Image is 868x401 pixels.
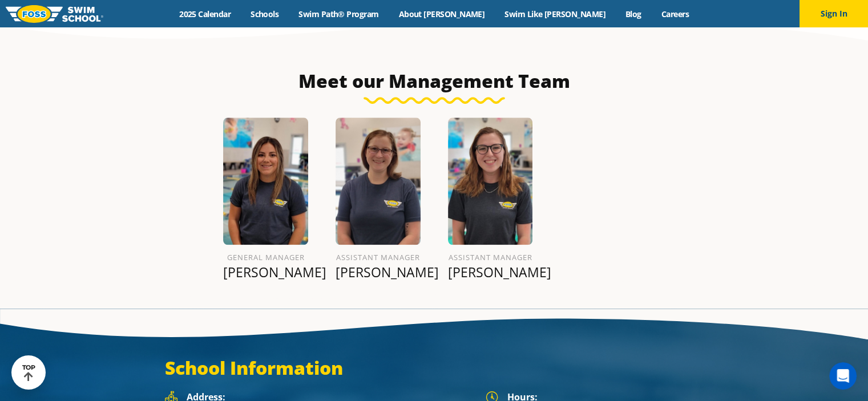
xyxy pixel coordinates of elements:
a: Schools [241,9,289,19]
h6: Assistant Manager [448,250,533,264]
a: Careers [651,9,699,19]
h6: General Manager [223,250,308,264]
a: 2025 Calendar [169,9,241,19]
h3: Meet our Management Team [165,70,704,92]
img: FOSS-Profile-Photo-28.png [448,118,533,245]
a: About [PERSON_NAME] [389,9,495,19]
img: FOSS-Profile-Photo-11.png [336,118,421,245]
iframe: Intercom live chat [829,362,857,390]
h6: Assistant Manager [336,250,421,264]
div: TOP [22,364,35,382]
p: [PERSON_NAME] [336,264,421,280]
a: Swim Path® Program [289,9,389,19]
p: [PERSON_NAME] [223,264,308,280]
a: Swim Like [PERSON_NAME] [495,9,616,19]
h3: School Information [165,357,704,379]
img: FOSS-Profile-Photo-29.png [223,118,308,245]
a: Blog [615,9,651,19]
img: FOSS Swim School Logo [6,5,103,23]
p: [PERSON_NAME] [448,264,533,280]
